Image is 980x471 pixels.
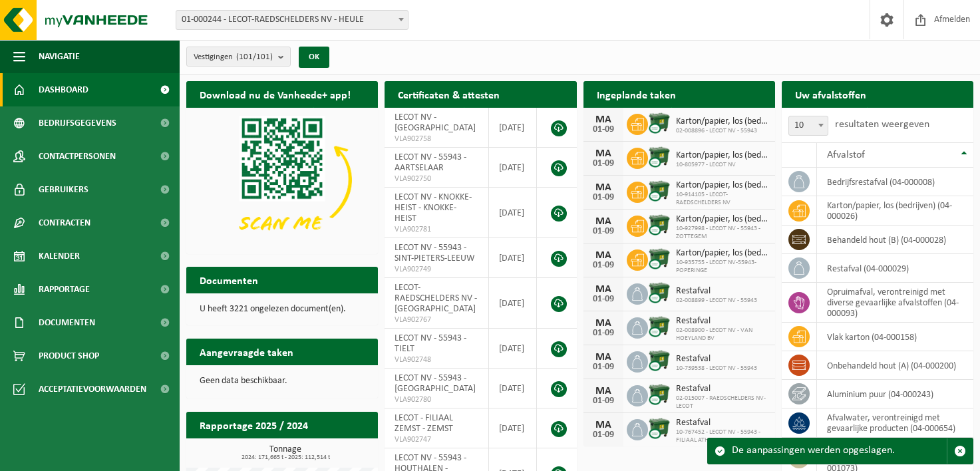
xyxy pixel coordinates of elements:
button: OK [299,47,329,68]
span: Karton/papier, los (bedrijven) [676,214,768,225]
td: behandeld hout (B) (04-000028) [817,226,973,254]
span: 10-927998 - LECOT NV - 55943 - ZOTTEGEM [676,225,768,241]
div: MA [590,318,617,329]
div: 01-09 [590,227,617,236]
div: 01-09 [590,396,617,406]
span: 10-767452 - LECOT NV - 55943 - FILIAAL ATH [676,428,768,444]
img: WB-1100-CU [648,417,671,440]
span: VLA902767 [395,315,478,325]
div: 01-09 [590,159,617,168]
div: MA [590,182,617,193]
span: Navigatie [39,40,80,73]
td: onbehandeld hout (A) (04-000200) [817,351,973,380]
div: MA [590,216,617,227]
div: MA [590,148,617,159]
span: Contracten [39,206,90,239]
a: Bekijk rapportage [279,438,377,464]
td: [DATE] [489,329,538,369]
span: 10 [788,116,828,136]
span: Vestigingen [194,47,273,67]
span: Kalender [39,239,80,273]
div: 01-09 [590,295,617,304]
span: 10 [789,116,828,135]
div: MA [590,420,617,430]
span: LECOT NV - 55943 - SINT-PIETERS-LEEUW [395,243,474,263]
h2: Download nu de Vanheede+ app! [186,81,364,107]
span: LECOT NV - KNOKKE-HEIST - KNOKKE-HEIST [395,192,472,224]
span: Karton/papier, los (bedrijven) [676,150,768,161]
span: Product Shop [39,339,99,373]
span: 10-739538 - LECOT NV - 55943 [676,365,757,373]
span: Karton/papier, los (bedrijven) [676,180,768,191]
span: 02-008900 - LECOT NV - VAN HOEYLAND BV [676,327,768,343]
td: [DATE] [489,148,538,188]
div: MA [590,250,617,261]
p: Geen data beschikbaar. [200,377,365,386]
span: VLA902781 [395,224,478,235]
div: 01-09 [590,363,617,372]
span: VLA902749 [395,264,478,275]
span: 02-008896 - LECOT NV - 55943 [676,127,768,135]
h2: Uw afvalstoffen [782,81,880,107]
span: VLA902780 [395,394,478,405]
span: LECOT NV - 55943 - AARTSELAAR [395,152,466,173]
p: U heeft 3221 ongelezen document(en). [200,305,365,314]
h2: Rapportage 2025 / 2024 [186,412,321,438]
span: LECOT NV - 55943 - [GEOGRAPHIC_DATA] [395,373,476,394]
img: WB-1100-CU [648,180,671,202]
span: Acceptatievoorwaarden [39,373,146,406]
td: [DATE] [489,369,538,408]
span: 02-008899 - LECOT NV - 55943 [676,297,757,305]
img: Download de VHEPlus App [186,108,378,251]
span: Afvalstof [827,150,865,160]
span: LECOT-RAEDSCHELDERS NV - [GEOGRAPHIC_DATA] [395,283,477,314]
count: (101/101) [236,53,273,61]
span: VLA902750 [395,174,478,184]
span: Karton/papier, los (bedrijven) [676,116,768,127]
td: karton/papier, los (bedrijven) (04-000026) [817,196,973,226]
div: 01-09 [590,125,617,134]
span: Gebruikers [39,173,88,206]
td: [DATE] [489,188,538,238]
img: WB-1100-CU [648,281,671,304]
div: MA [590,352,617,363]
div: MA [590,386,617,396]
h2: Aangevraagde taken [186,339,307,365]
span: Restafval [676,316,768,327]
h2: Certificaten & attesten [385,81,513,107]
td: opruimafval, verontreinigd met diverse gevaarlijke afvalstoffen (04-000093) [817,283,973,323]
td: vlak karton (04-000158) [817,323,973,351]
span: LECOT NV - 55943 - TIELT [395,333,466,354]
span: 10-805977 - LECOT NV [676,161,768,169]
span: Karton/papier, los (bedrijven) [676,248,768,259]
span: 02-015007 - RAEDSCHELDERS NV-LECOT [676,394,768,410]
td: bedrijfsrestafval (04-000008) [817,168,973,196]
span: 01-000244 - LECOT-RAEDSCHELDERS NV - HEULE [176,10,408,30]
span: Dashboard [39,73,88,106]
h3: Tonnage [193,445,378,461]
div: 01-09 [590,193,617,202]
td: restafval (04-000029) [817,254,973,283]
span: 01-000244 - LECOT-RAEDSCHELDERS NV - HEULE [176,11,408,29]
img: WB-1100-CU [648,349,671,372]
label: resultaten weergeven [835,119,929,130]
img: WB-1100-CU [648,247,671,270]
span: VLA902758 [395,134,478,144]
div: MA [590,284,617,295]
span: Restafval [676,418,768,428]
td: [DATE] [489,278,538,329]
td: [DATE] [489,108,538,148]
span: Contactpersonen [39,140,116,173]
div: De aanpassingen werden opgeslagen. [732,438,947,464]
div: 01-09 [590,329,617,338]
img: WB-1100-CU [648,383,671,406]
span: 2024: 171,665 t - 2025: 112,514 t [193,454,378,461]
img: WB-1100-CU [648,315,671,338]
h2: Ingeplande taken [583,81,689,107]
img: WB-1100-CU [648,146,671,168]
td: [DATE] [489,238,538,278]
span: VLA902748 [395,355,478,365]
div: 01-09 [590,430,617,440]
span: Rapportage [39,273,90,306]
div: 01-09 [590,261,617,270]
